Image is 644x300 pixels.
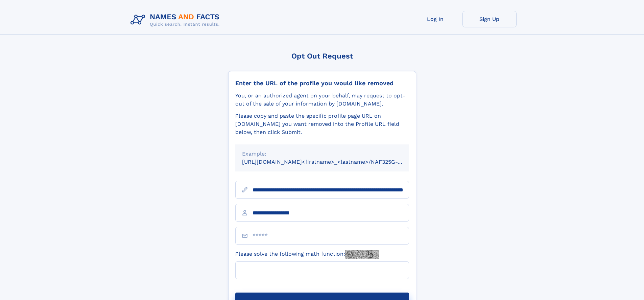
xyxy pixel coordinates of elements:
[235,112,409,136] div: Please copy and paste the specific profile page URL on [DOMAIN_NAME] you want removed into the Pr...
[408,11,462,27] a: Log In
[235,92,409,108] div: You, or an authorized agent on your behalf, may request to opt-out of the sale of your informatio...
[235,250,379,259] label: Please solve the following math function:
[128,11,225,29] img: Logo Names and Facts
[462,11,517,27] a: Sign Up
[235,79,409,87] div: Enter the URL of the profile you would like removed
[242,150,402,158] div: Example:
[228,52,416,60] div: Opt Out Request
[242,159,422,165] small: [URL][DOMAIN_NAME]<firstname>_<lastname>/NAF325G-xxxxxxxx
